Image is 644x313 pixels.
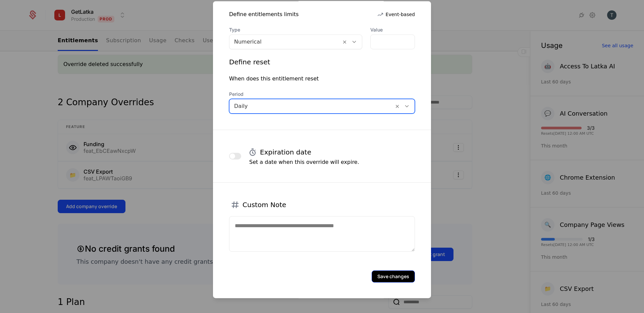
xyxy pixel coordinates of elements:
span: Type [229,26,362,33]
span: Event-based [386,11,415,18]
button: Save changes [372,270,415,283]
span: Period [229,91,415,98]
h4: Custom Note [243,200,286,209]
h4: Expiration date [260,147,311,157]
div: Define entitlements limits [229,10,299,18]
div: Define reset [229,57,270,67]
p: Set a date when this override will expire. [249,158,359,166]
label: Value [370,26,415,33]
div: When does this entitlement reset [229,75,319,83]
